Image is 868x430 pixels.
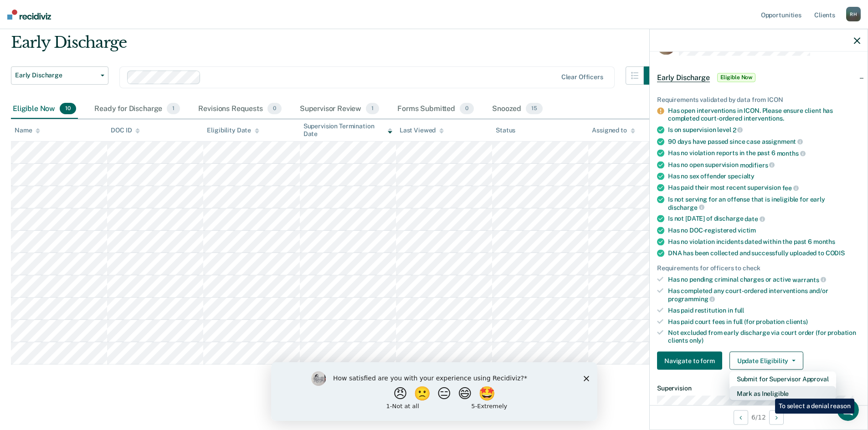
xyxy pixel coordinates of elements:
div: Has paid court fees in full (for probation [668,318,860,325]
span: CODIS [826,249,845,257]
span: months [777,150,806,157]
div: Requirements for officers to check [657,264,860,272]
span: warrants [792,276,826,283]
span: months [813,238,835,245]
span: programming [668,295,715,303]
div: Has no open supervision [668,161,860,169]
span: 1 [167,103,180,115]
span: 0 [460,103,474,115]
div: 6 / 12 [650,405,868,429]
button: Submit for Supervisor Approval [729,372,836,386]
span: Early Discharge [657,73,710,82]
div: Eligible Now [11,99,78,119]
iframe: Survey by Kim from Recidiviz [271,362,597,421]
span: clients) [786,318,808,325]
div: Requirements validated by data from ICON [657,96,860,103]
div: Has no violation incidents dated within the past 6 [668,238,860,246]
div: Status [496,126,515,134]
div: Early DischargeEligible Now [650,63,868,92]
div: Has paid restitution in [668,306,860,314]
button: Navigate to form [657,352,722,370]
div: R H [846,7,861,21]
iframe: Intercom live chat [837,399,859,421]
span: only) [689,337,704,344]
div: DNA has been collected and successfully uploaded to [668,249,860,257]
div: Eligibility Date [207,126,259,134]
div: Supervisor Review [298,99,381,119]
div: Snoozed [490,99,544,119]
button: Next Opportunity [769,410,784,425]
div: Last Viewed [400,126,444,134]
dt: Supervision [657,384,860,392]
span: discharge [668,203,704,211]
span: victim [738,227,756,234]
div: Has open interventions in ICON. Please ensure client has completed court-ordered interventions. [668,107,860,122]
span: specialty [728,172,755,180]
div: Has no violation reports in the past 6 [668,149,860,157]
div: Assigned to [592,126,635,134]
div: Early Discharge [11,33,662,59]
span: 15 [526,103,543,115]
span: 2 [733,126,743,133]
div: Is not serving for an offense that is ineligible for early [668,196,860,211]
span: Eligible Now [717,73,756,82]
span: 1 [366,103,379,115]
span: full [734,306,744,314]
div: Not excluded from early discharge via court order (for probation clients [668,329,860,344]
button: Previous Opportunity [734,410,748,425]
span: modifiers [740,161,775,168]
div: Has paid their most recent supervision [668,184,860,192]
button: Mark as Ineligible [729,386,836,401]
div: Ready for Discharge [92,99,182,119]
div: Is on supervision level [668,126,860,134]
div: Clear officers [561,73,603,81]
div: Has completed any court-ordered interventions and/or [668,287,860,303]
button: Update Eligibility [729,352,803,370]
div: Name [15,126,40,134]
img: Recidiviz [7,10,51,20]
span: date [745,215,765,223]
div: 90 days have passed since case [668,137,860,146]
div: Revisions Requests [196,99,283,119]
div: Has no sex offender [668,172,860,180]
span: fee [782,184,799,192]
span: 0 [267,103,282,115]
div: DOC ID [111,126,140,134]
span: 10 [60,103,76,115]
div: Has no pending criminal charges or active [668,275,860,283]
div: Forms Submitted [395,99,476,119]
div: Is not [DATE] of discharge [668,215,860,223]
div: Supervision Termination Date [303,122,392,138]
span: Early Discharge [15,71,97,79]
a: Navigate to form link [657,352,726,370]
div: Has no DOC-registered [668,227,860,234]
span: assignment [762,138,803,145]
